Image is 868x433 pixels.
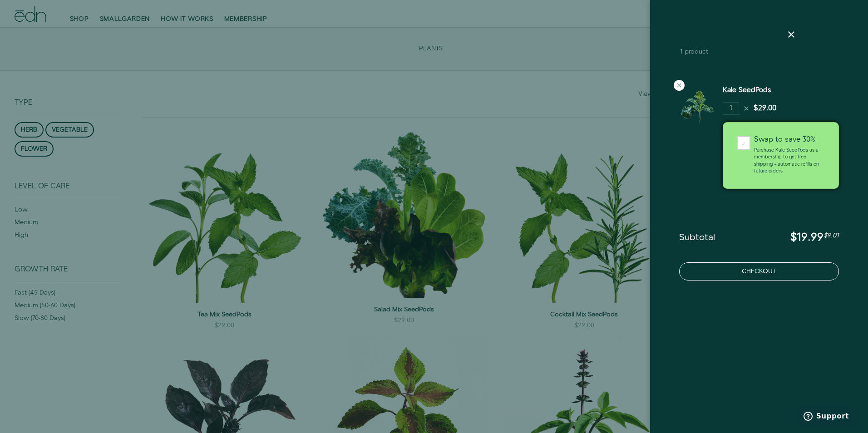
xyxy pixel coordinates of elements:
a: Cart [680,29,730,45]
iframe: Opens a widget where you can find more information [798,406,859,428]
span: $19.99 [790,230,824,245]
p: Purchase Kale SeedPods as a membership to get free shipping + automatic refills on future orders [754,147,825,175]
div: ✓ [737,136,750,150]
a: Kale SeedPods [723,85,771,95]
div: Swap to save 30% [754,136,825,143]
img: Kale SeedPods [679,85,715,123]
button: Checkout [679,262,839,280]
div: $29.00 [754,103,776,114]
span: $9.01 [824,231,839,240]
span: 1 [680,47,683,56]
span: Subtotal [679,232,715,243]
span: product [685,47,708,56]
